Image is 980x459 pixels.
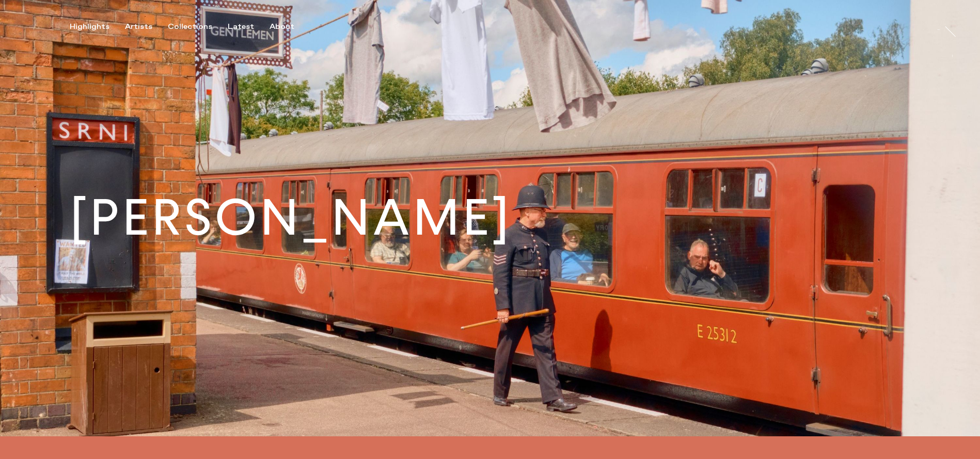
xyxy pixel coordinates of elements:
div: Artists [125,22,152,31]
h1: [PERSON_NAME] [70,193,512,243]
button: Collections [168,22,228,31]
div: Latest [228,22,254,31]
div: Collections [168,22,212,31]
button: Highlights [70,22,125,31]
div: About [270,22,294,31]
button: Latest [228,22,270,31]
div: Highlights [70,22,109,31]
button: Artists [125,22,168,31]
button: About [270,22,310,31]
